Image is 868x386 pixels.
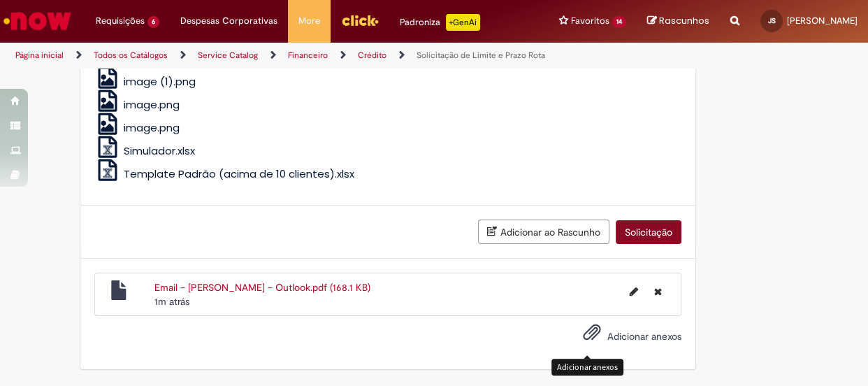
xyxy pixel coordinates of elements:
a: Todos os Catálogos [94,50,168,61]
span: 14 [612,16,626,28]
span: Adicionar anexos [607,330,681,343]
a: image.png [94,120,180,135]
span: Despesas Corporativas [180,14,277,28]
a: Financeiro [288,50,328,61]
button: Adicionar ao Rascunho [478,220,609,244]
a: Simulador.xlsx [94,143,195,158]
button: Solicitação [616,220,681,244]
a: Rascunhos [647,15,709,28]
button: Excluir Email – JORGE WRAGUE DOS SANTOS – Outlook.pdf [646,280,670,303]
button: Editar nome de arquivo Email – JORGE WRAGUE DOS SANTOS – Outlook.pdf [621,280,646,303]
span: [PERSON_NAME] [787,15,858,27]
a: image.png [94,97,180,112]
span: 1m atrás [154,295,189,308]
span: image (1).png [123,74,195,89]
span: More [298,14,320,28]
span: image.png [123,97,179,112]
span: JS [768,16,776,25]
a: Página inicial [15,50,64,61]
span: Template Padrão (acima de 10 clientes).xlsx [123,166,354,181]
span: image.png [123,120,179,135]
button: Adicionar anexos [579,320,605,352]
span: Rascunhos [659,14,709,27]
div: Padroniza [400,14,480,31]
a: Template Padrão (acima de 10 clientes).xlsx [94,166,354,181]
span: 6 [147,16,159,28]
ul: Trilhas de página [10,43,568,69]
span: Requisições [96,14,145,28]
p: +GenAi [446,14,480,31]
div: Adicionar anexos [551,359,623,375]
a: image (1).png [94,74,196,89]
a: Crédito [358,50,386,61]
span: Favoritos [571,14,609,28]
a: Service Catalog [198,50,258,61]
span: Simulador.xlsx [123,143,194,158]
img: ServiceNow [1,7,73,35]
a: Email – [PERSON_NAME] – Outlook.pdf (168.1 KB) [154,281,370,294]
a: Solicitação de Limite e Prazo Rota [417,50,545,61]
img: click_logo_yellow_360x200.png [341,10,379,31]
time: 30/08/2025 09:51:44 [154,295,189,308]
